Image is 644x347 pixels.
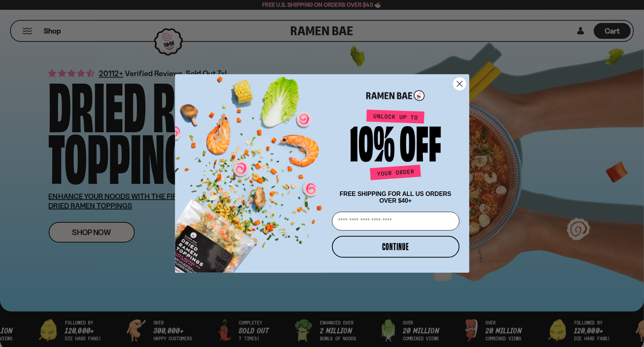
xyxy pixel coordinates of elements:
[453,77,466,90] button: Close dialog
[340,191,451,204] span: FREE SHIPPING FOR ALL US ORDERS OVER $40+
[332,236,460,258] button: CONTINUE
[366,89,425,102] img: Ramen Bae Logo
[175,68,329,273] img: ce7035ce-2e49-461c-ae4b-8ade7372f32c.png
[349,109,443,183] img: Unlock up to 10% off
